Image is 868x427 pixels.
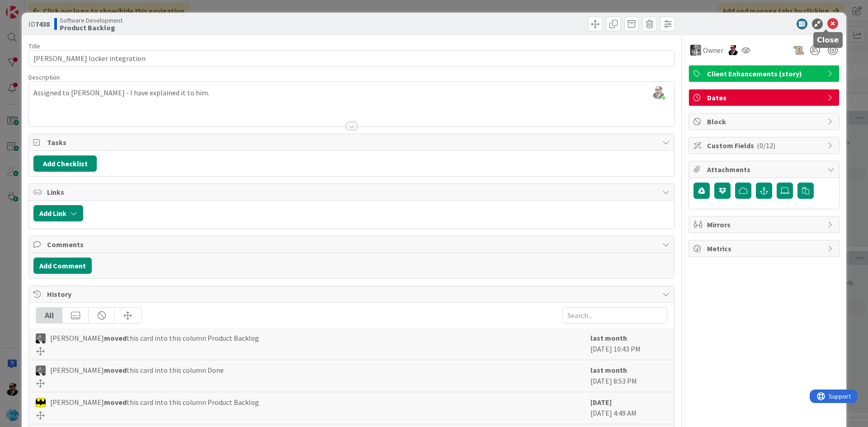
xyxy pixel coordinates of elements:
b: Product Backlog [60,24,123,31]
button: Add Comment [33,258,92,274]
span: Metrics [707,243,823,254]
div: All [36,308,62,323]
span: Mirrors [707,219,823,230]
span: Links [47,187,658,197]
span: Block [707,116,823,127]
span: Client Enhancements (story) [707,68,823,79]
span: History [47,289,658,300]
span: Comments [47,239,658,250]
h5: Close [817,36,839,44]
b: moved [104,366,127,375]
b: [DATE] [590,398,612,407]
img: RA [36,333,46,343]
img: ENwEDLBH9JTKAW7Aag9GomUrJqn5f3gZ.jpg [652,86,665,99]
div: [DATE] 4:49 AM [590,397,667,419]
span: Owner [703,45,723,56]
span: Tasks [47,137,658,148]
b: last month [590,366,627,375]
button: Add Link [33,205,83,221]
span: Support [19,1,41,12]
p: Assigned to [PERSON_NAME] - I have explained it to him. [33,88,670,98]
div: [DATE] 8:53 PM [590,365,667,387]
div: [DATE] 10:43 PM [590,333,667,355]
span: ID [28,19,50,29]
input: Search... [562,307,667,324]
img: AC [36,398,46,408]
span: Software Development [60,17,123,24]
b: last month [590,333,627,343]
img: RA [36,366,46,375]
b: moved [104,398,127,407]
button: Add Checklist [33,155,97,172]
b: 7438 [35,19,50,28]
span: Custom Fields [707,140,823,151]
input: type card name here... [28,50,675,66]
span: Description [28,73,60,81]
span: Attachments [707,164,823,175]
span: Dates [707,92,823,103]
img: KS [690,45,701,56]
span: ( 0/12 ) [757,141,775,150]
label: Title [28,42,40,50]
img: AC [728,45,738,55]
span: [PERSON_NAME] this card into this column Product Backlog [50,333,259,343]
span: [PERSON_NAME] this card into this column Done [50,365,224,375]
span: [PERSON_NAME] this card into this column Product Backlog [50,397,259,408]
b: moved [104,333,127,343]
